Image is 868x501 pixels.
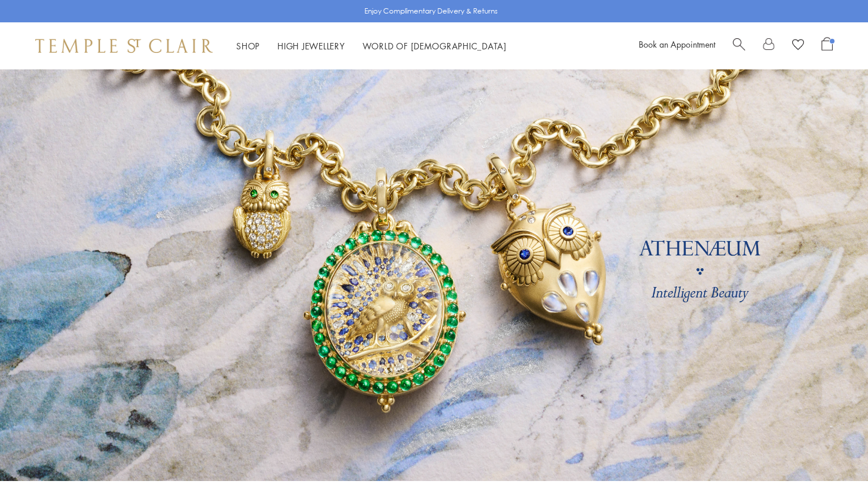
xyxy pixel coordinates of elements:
nav: Main navigation [236,39,507,54]
img: Temple St. Clair [35,39,213,53]
p: Enjoy Complimentary Delivery & Returns [364,5,498,17]
a: Search [733,37,745,55]
a: ShopShop [236,40,260,52]
a: World of [DEMOGRAPHIC_DATA]World of [DEMOGRAPHIC_DATA] [363,40,507,52]
a: High JewelleryHigh Jewellery [277,40,345,52]
iframe: Gorgias live chat messenger [809,446,856,489]
a: Open Shopping Bag [822,37,833,55]
a: View Wishlist [792,37,804,55]
a: Book an Appointment [639,38,715,50]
